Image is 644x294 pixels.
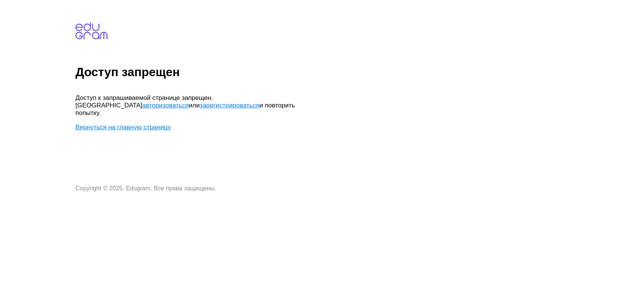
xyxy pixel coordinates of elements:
a: авторизоваться [142,102,189,109]
p: Copyright © 2025, Edugram. Все права защищены. [75,185,302,192]
h1: Доступ запрещен [75,65,641,79]
img: edugram.com [75,23,108,39]
a: Вернуться на главную страницу [75,124,171,131]
p: Доступ к запрашиваемой странице запрещен. [GEOGRAPHIC_DATA] или и повторить попытку. [75,94,302,117]
a: зарегистрироваться [200,102,259,109]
